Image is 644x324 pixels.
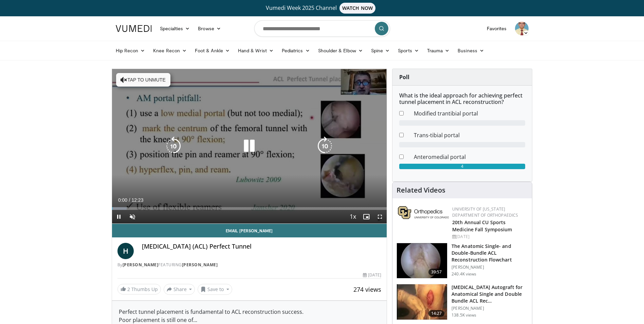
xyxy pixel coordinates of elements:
a: H [117,243,134,259]
div: Progress Bar [112,207,387,210]
button: Tap to unmute [116,73,170,87]
button: Enable picture-in-picture mode [360,210,373,223]
button: Share [164,284,195,295]
img: Avatar [515,22,529,35]
button: Fullscreen [373,210,387,223]
span: / [129,197,130,203]
h6: What is the ideal approach for achieving perfect tunnel placement in ACL reconstruction? [399,92,525,105]
a: 20th Annual CU Sports Medicine Fall Symposium [452,219,512,233]
a: Knee Recon [149,44,191,57]
a: Browse [194,22,225,35]
p: 138.5K views [452,312,476,318]
button: Save to [198,284,232,295]
span: WATCH NOW [339,3,375,14]
a: 2 Thumbs Up [117,284,161,294]
h3: The Anatomic Single- and Double-Bundle ACL Reconstruction Flowchart [452,243,528,263]
a: Shoulder & Elbow [314,44,367,57]
span: 274 views [353,285,381,293]
a: Email [PERSON_NAME] [112,224,387,237]
strong: Poll [399,73,409,81]
a: Trauma [423,44,454,57]
input: Search topics, interventions [254,20,390,37]
a: Hip Recon [112,44,149,57]
dd: Anteromedial portal [409,153,530,161]
video-js: Video Player [112,69,387,224]
span: 0:00 [118,197,127,203]
a: University of [US_STATE] Department of Orthopaedics [452,206,518,218]
span: 39:57 [428,269,445,275]
a: Specialties [156,22,194,35]
p: [PERSON_NAME] [452,306,528,311]
a: Favorites [483,22,511,35]
a: Spine [367,44,394,57]
a: 39:57 The Anatomic Single- and Double-Bundle ACL Reconstruction Flowchart [PERSON_NAME] 240.4K views [397,243,528,279]
span: 2 [127,286,130,292]
a: 14:27 [MEDICAL_DATA] Autograft for Anatomical Single and Double Bundle ACL Rec… [PERSON_NAME] 138... [397,284,528,320]
div: [DATE] [363,272,381,278]
a: Sports [394,44,423,57]
div: 4 [399,164,525,169]
span: 12:23 [131,197,143,203]
div: By FEATURING [117,262,382,268]
h4: [MEDICAL_DATA] (ACL) Perfect Tunnel [142,243,382,250]
h4: Related Videos [397,186,445,194]
a: Vumedi Week 2025 ChannelWATCH NOW [117,3,528,14]
button: Playback Rate [346,210,360,223]
h3: [MEDICAL_DATA] Autograft for Anatomical Single and Double Bundle ACL Rec… [452,284,528,304]
dd: Modified trantibial portal [409,109,530,118]
img: 281064_0003_1.png.150x105_q85_crop-smart_upscale.jpg [397,284,447,320]
button: Unmute [126,210,139,223]
button: Pause [112,210,126,223]
img: Fu_0_3.png.150x105_q85_crop-smart_upscale.jpg [397,243,447,278]
a: [PERSON_NAME] [123,262,159,268]
a: [PERSON_NAME] [182,262,218,268]
p: [PERSON_NAME] [452,265,528,270]
span: 14:27 [428,310,445,317]
a: Business [454,44,488,57]
div: [DATE] [452,234,527,240]
dd: Trans-tibial portal [409,131,530,139]
a: Foot & Ankle [191,44,234,57]
p: 240.4K views [452,271,476,277]
img: 355603a8-37da-49b6-856f-e00d7e9307d3.png.150x105_q85_autocrop_double_scale_upscale_version-0.2.png [398,206,449,219]
img: VuMedi Logo [116,25,152,32]
a: Pediatrics [278,44,314,57]
a: Hand & Wrist [234,44,278,57]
